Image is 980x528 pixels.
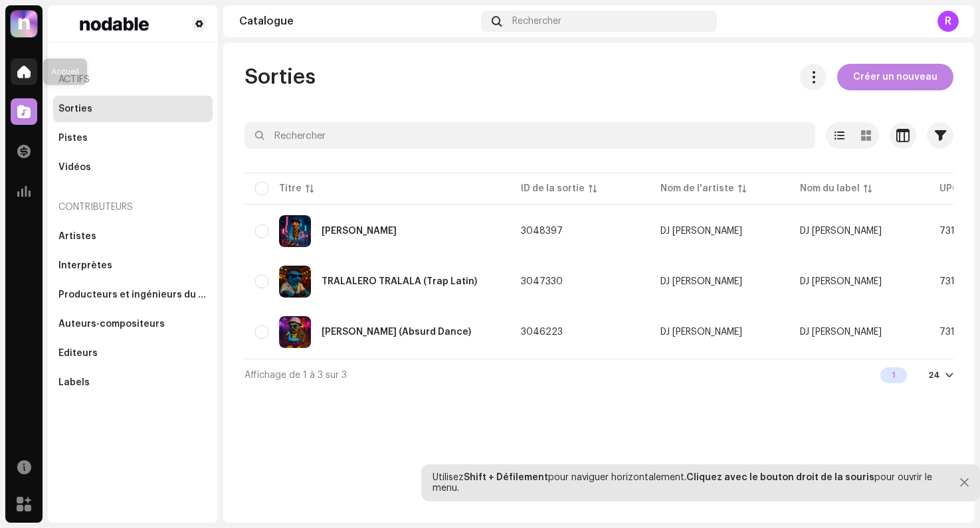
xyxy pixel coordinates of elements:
re-a-nav-header: Actifs [53,64,213,96]
div: ID de la sortie [521,182,585,195]
span: 3047330 [521,277,563,286]
div: Sorties [58,104,92,114]
re-m-nav-item: Artistes [53,223,213,250]
span: Créer un nouveau [853,64,937,90]
div: Labels [58,377,90,388]
div: 1 [880,367,907,383]
div: DJ [PERSON_NAME] [660,327,742,337]
strong: Cliquez avec le bouton droit de la souris [686,473,874,482]
strong: Shift + Défilement [464,473,548,482]
span: Affichage de 1 à 3 sur 3 [245,371,347,380]
input: Rechercher [245,122,815,149]
div: TUNG TUNG TUNG SAHUR (Absurd Dance) [322,327,471,337]
re-m-nav-item: Éditeurs [53,340,213,367]
div: Nom de l'artiste [660,182,734,195]
re-m-nav-item: Producteurs et ingénieurs du son [53,282,213,308]
div: DJ [PERSON_NAME] [660,277,742,286]
div: TRALALERO TRALALA (Trap Latin) [322,277,477,286]
div: Interprètes [58,260,112,271]
div: Artistes [58,231,96,242]
img: 513c6667-dcef-4fbc-9d60-f01a681fee7b [279,316,311,348]
span: DJ Lalala Tralalá [800,226,882,236]
span: DJ Lalala Tralalá [660,277,779,286]
img: 39a81664-4ced-4598-a294-0293f18f6a76 [11,11,37,37]
re-a-nav-header: Contributeurs [53,191,213,223]
re-m-nav-item: Vidéos [53,154,213,181]
div: 24 [928,370,940,381]
img: 76c24b47-aeef-4864-ac4f-cb296f729043 [58,16,170,32]
div: Catalogue [239,16,476,27]
span: Sorties [245,64,316,90]
re-m-nav-item: Interprètes [53,252,213,279]
img: 7aa33a38-0ffa-4ecb-bfd0-9632648bec4b [279,215,311,247]
div: Éditeurs [58,348,98,359]
span: 3046223 [521,327,563,337]
img: c4007a85-a1db-47c4-b279-14d46cf273c3 [279,266,311,298]
re-m-nav-item: Labels [53,369,213,396]
div: Pistes [58,133,88,143]
div: R [937,11,959,32]
div: Utilisez pour naviguer horizontalement. pour ouvrir le menu. [433,472,939,493]
div: Auteurs-compositeurs [58,319,165,329]
re-m-nav-item: Pistes [53,125,213,151]
div: Titre [279,182,302,195]
div: Producteurs et ingénieurs du son [58,290,207,300]
div: Nom du label [800,182,860,195]
div: TUNG TUNG TUNG SAHUR [322,226,397,236]
re-m-nav-item: Sorties [53,96,213,122]
span: 3048397 [521,226,563,236]
span: DJ Lalala Tralalá [660,226,779,236]
div: Vidéos [58,162,91,173]
re-m-nav-item: Auteurs-compositeurs [53,311,213,337]
span: DJ Lalala Tralalá [800,277,882,286]
div: DJ [PERSON_NAME] [660,226,742,236]
button: Créer un nouveau [837,64,953,90]
span: DJ Lalala Tralalá [800,327,882,337]
span: DJ Lalala Tralalá [660,327,779,337]
span: Rechercher [512,16,561,27]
